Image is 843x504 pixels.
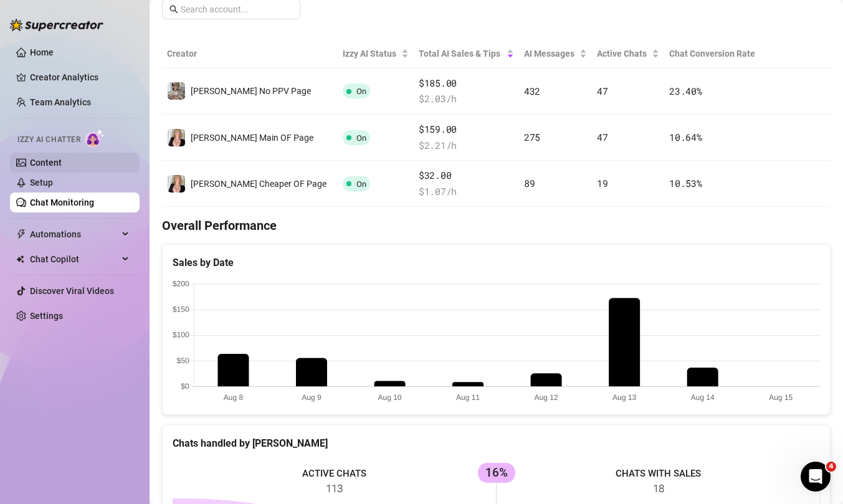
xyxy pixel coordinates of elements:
span: 19 [597,177,607,189]
span: Izzy AI Status [343,47,399,60]
span: On [356,87,366,96]
span: 10.53 % [669,177,702,189]
h4: Overall Performance [162,217,831,234]
span: $185.00 [419,76,514,91]
span: 23.40 % [669,85,702,97]
a: Team Analytics [30,97,91,107]
th: Active Chats [592,39,664,69]
span: 47 [597,131,607,143]
th: Izzy AI Status [338,39,414,69]
img: Lilly's Main OF Page [168,129,185,146]
span: 275 [524,131,540,143]
span: $ 1.07 /h [419,184,514,199]
span: thunderbolt [16,229,26,239]
span: [PERSON_NAME] Main OF Page [191,133,313,143]
span: $32.00 [419,168,514,183]
span: search [169,5,178,14]
span: [PERSON_NAME] No PPV Page [191,86,311,96]
th: Total AI Sales & Tips [414,39,519,69]
span: Automations [30,224,118,244]
th: Chat Conversion Rate [664,39,764,69]
a: Chat Monitoring [30,197,94,207]
a: Creator Analytics [30,67,130,87]
a: Discover Viral Videos [30,286,114,296]
a: Content [30,158,62,168]
span: $159.00 [419,122,514,137]
span: 432 [524,85,540,97]
span: On [356,179,366,189]
th: Creator [162,39,338,69]
span: Izzy AI Chatter [17,134,80,146]
img: Lilly's No PPV Page [168,82,185,100]
img: Chat Copilot [16,255,24,264]
span: [PERSON_NAME] Cheaper OF Page [191,179,326,189]
span: Total AI Sales & Tips [419,47,504,60]
th: AI Messages [519,39,592,69]
span: 47 [597,85,607,97]
img: Lilly's Cheaper OF Page [168,175,185,193]
div: Sales by Date [173,255,820,270]
a: Settings [30,311,63,321]
span: Chat Copilot [30,249,118,269]
span: 4 [826,462,836,472]
span: On [356,133,366,143]
span: 89 [524,177,535,189]
a: Home [30,47,54,57]
a: Setup [30,178,53,188]
span: AI Messages [524,47,577,60]
div: Chats handled by [PERSON_NAME] [173,435,820,451]
span: $ 2.03 /h [419,92,514,107]
span: 10.64 % [669,131,702,143]
span: Active Chats [597,47,649,60]
img: logo-BBDzfeDw.svg [10,19,103,31]
span: $ 2.21 /h [419,138,514,153]
img: AI Chatter [85,129,105,147]
input: Search account... [181,2,293,16]
iframe: Intercom live chat [801,462,831,492]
